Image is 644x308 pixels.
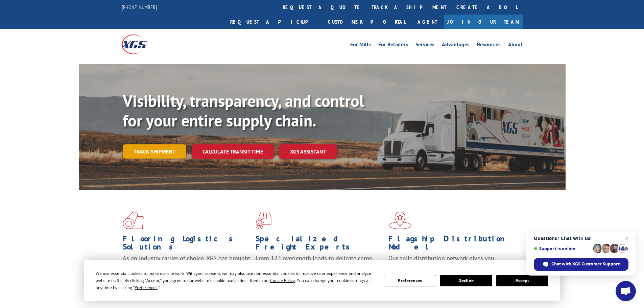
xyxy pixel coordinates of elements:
a: Customer Portal [323,15,411,29]
h1: Specialized Freight Experts [256,235,383,254]
div: We use essential cookies to make our site work. With your consent, we may also use non-essential ... [96,270,376,291]
a: Resources [477,42,501,49]
a: [PHONE_NUMBER] [122,4,157,10]
div: Cookie Consent Prompt [84,260,560,301]
button: Accept [496,275,548,286]
span: Close chat [623,234,631,242]
span: Cookie Policy [270,278,295,283]
a: XGS ASSISTANT [279,144,337,159]
h1: Flooring Logistics Solutions [123,235,251,254]
button: Decline [440,275,492,286]
button: Preferences [384,275,436,286]
span: Chat with XGS Customer Support [551,261,620,267]
a: For Mills [350,42,371,49]
a: Track shipment [123,144,186,159]
span: Preferences [135,285,158,290]
a: Agent [411,15,444,29]
span: Questions? Chat with us! [534,236,628,241]
img: xgs-icon-focused-on-flooring-red [256,212,271,229]
span: As an industry carrier of choice, XGS has brought innovation and dedication to flooring logistics... [123,254,250,278]
a: Join Our Team [444,15,523,29]
a: Advantages [442,42,470,49]
a: Request a pickup [225,15,323,29]
a: For Retailers [378,42,408,49]
b: Visibility, transparency, and control for your entire supply chain. [123,90,364,131]
div: Open chat [616,281,636,301]
img: xgs-icon-total-supply-chain-intelligence-red [123,212,144,229]
span: Our agile distribution network gives you nationwide inventory management on demand. [388,254,513,270]
a: About [508,42,523,49]
h1: Flagship Distribution Model [388,235,516,254]
p: From 123 overlength loads to delicate cargo, our experienced staff knows the best way to move you... [256,254,383,284]
a: Calculate transit time [192,144,274,159]
div: Chat with XGS Customer Support [534,258,628,271]
img: xgs-icon-flagship-distribution-model-red [388,212,412,229]
a: Services [415,42,434,49]
span: Support is online [534,246,591,251]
